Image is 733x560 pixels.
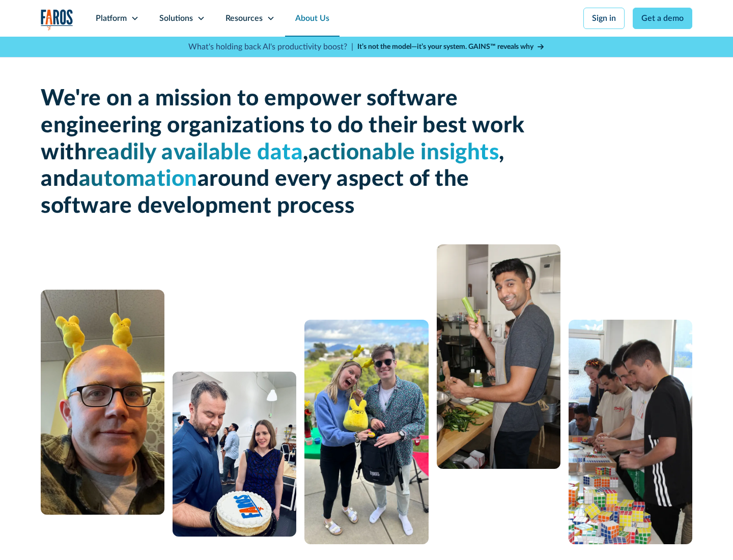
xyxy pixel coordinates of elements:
[188,41,353,53] p: What's holding back AI's productivity boost? |
[41,86,529,220] h1: We're on a mission to empower software engineering organizations to do their best work with , , a...
[41,290,164,515] img: A man with glasses and a bald head wearing a yellow bunny headband.
[41,9,73,30] img: Logo of the analytics and reporting company Faros.
[569,320,692,544] img: 5 people constructing a puzzle from Rubik's cubes
[159,12,193,24] div: Solutions
[304,320,428,544] img: A man and a woman standing next to each other.
[583,8,625,29] a: Sign in
[437,244,560,469] img: man cooking with celery
[633,8,692,29] a: Get a demo
[357,43,533,50] strong: It’s not the model—it’s your system. GAINS™ reveals why
[96,12,127,24] div: Platform
[357,42,545,52] a: It’s not the model—it’s your system. GAINS™ reveals why
[225,12,263,24] div: Resources
[87,142,303,164] span: readily available data
[41,9,73,30] a: home
[79,168,198,190] span: automation
[308,142,499,164] span: actionable insights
